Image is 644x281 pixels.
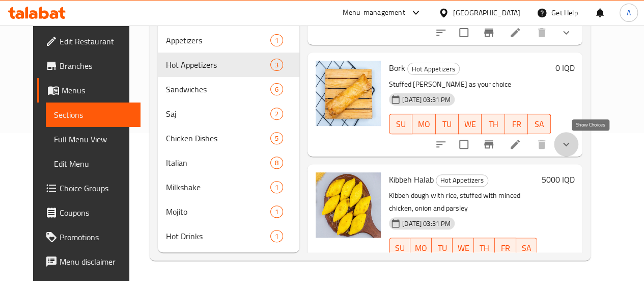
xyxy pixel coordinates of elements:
button: WE [453,238,473,258]
svg: Show Choices [560,27,572,39]
span: 6 [271,85,283,94]
span: SA [532,117,547,132]
a: Full Menu View [46,127,141,151]
button: SU [389,114,412,134]
span: Select to update [453,134,474,155]
button: TU [432,238,453,258]
span: Milkshake [166,181,270,193]
span: TU [440,117,455,132]
span: Saj [166,108,270,120]
div: items [270,230,283,242]
div: Hot Appetizers [407,63,460,75]
div: Sandwiches6 [158,77,299,101]
div: items [270,34,283,46]
h6: 5000 IQD [541,172,574,187]
span: 1 [271,207,283,217]
button: FR [495,238,516,258]
button: show more [554,132,578,157]
button: SU [389,238,410,258]
img: Bork [316,61,381,126]
span: Choice Groups [60,182,132,194]
a: Promotions [37,225,141,249]
span: [DATE] 03:31 PM [398,219,455,228]
div: Chicken Dishes5 [158,126,299,150]
h6: 0 IQD [555,61,574,75]
img: Kibbeh Halab [316,172,381,238]
span: 3 [271,60,283,70]
a: Sections [46,103,141,127]
button: sort-choices [429,20,453,45]
button: Branch-specific-item [477,132,501,157]
span: Appetizers [166,34,270,46]
a: Menus [37,78,141,103]
span: [DATE] 03:31 PM [398,95,455,105]
span: Edit Menu [54,158,132,170]
a: Edit Restaurant [37,29,141,54]
span: 1 [271,183,283,192]
span: SU [394,117,408,132]
button: TU [436,114,459,134]
button: FR [505,114,528,134]
div: Italian8 [158,150,299,175]
a: Edit menu item [509,138,521,150]
a: Menu disclaimer [37,249,141,274]
span: FR [509,117,524,132]
span: TH [478,241,491,256]
div: Sandwiches [166,83,270,95]
div: Hot Drinks1 [158,224,299,248]
div: Appetizers1 [158,28,299,53]
div: Mojito1 [158,199,299,224]
div: [GEOGRAPHIC_DATA] [453,7,520,18]
span: SU [394,241,406,256]
span: SA [520,241,533,256]
button: TH [482,114,505,134]
div: Hot Appetizers3 [158,53,299,77]
span: 5 [271,134,283,143]
div: Menu-management [343,7,405,19]
span: TU [436,241,449,256]
span: Sections [54,109,132,121]
span: Branches [60,60,132,72]
span: Coupons [60,207,132,219]
span: Full Menu View [54,133,132,145]
span: Menus [62,84,132,96]
span: 2 [271,109,283,119]
button: delete [529,132,554,157]
button: Branch-specific-item [477,20,501,45]
span: Promotions [60,231,132,243]
span: FR [499,241,512,256]
p: Stuffed [PERSON_NAME] as your choice [389,78,551,91]
span: Chicken Dishes [166,132,270,144]
button: show more [554,20,578,45]
span: Kibbeh Halab [389,172,434,187]
span: 1 [271,232,283,241]
a: Edit Menu [46,151,141,176]
span: Edit Restaurant [60,35,132,47]
a: Branches [37,54,141,78]
span: Hot Drinks [166,230,270,242]
button: sort-choices [429,132,453,157]
div: items [270,181,283,193]
a: Choice Groups [37,176,141,200]
button: MO [412,114,435,134]
span: MO [414,241,427,256]
span: Mojito [166,206,270,218]
span: WE [463,117,478,132]
span: Bork [389,60,405,75]
span: MO [416,117,431,132]
button: TH [474,238,495,258]
div: Hot Appetizers [436,174,488,187]
button: SA [516,238,537,258]
span: Select to update [453,22,474,43]
a: Coupons [37,200,141,225]
span: A [627,7,631,18]
span: Italian [166,157,270,169]
span: Hot Appetizers [166,59,270,71]
span: TH [486,117,500,132]
span: Menu disclaimer [60,256,132,268]
span: 1 [271,36,283,45]
div: Saj2 [158,101,299,126]
div: Milkshake1 [158,175,299,199]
